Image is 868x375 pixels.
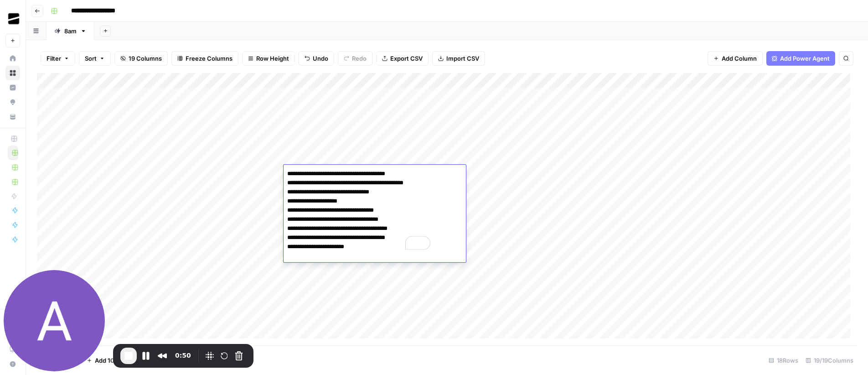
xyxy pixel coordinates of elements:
[171,51,238,66] button: Freeze Columns
[85,54,97,63] span: Sort
[41,51,75,66] button: Filter
[81,353,137,368] button: Add 10 Rows
[5,109,20,124] a: Your Data
[708,51,763,66] button: Add Column
[390,54,423,63] span: Export CSV
[242,51,295,66] button: Row Height
[5,51,20,66] a: Home
[432,51,485,66] button: Import CSV
[722,54,757,63] span: Add Column
[5,7,20,30] button: Workspace: OGM
[780,54,830,63] span: Add Power Agent
[446,54,479,63] span: Import CSV
[46,54,61,63] span: Filter
[129,54,162,63] span: 19 Columns
[256,54,289,63] span: Row Height
[5,10,22,27] img: OGM Logo
[284,167,436,253] textarea: To enrich screen reader interactions, please activate Accessibility in Grammarly extension settings
[46,22,94,40] a: 8am
[313,54,328,63] span: Undo
[299,51,334,66] button: Undo
[5,95,20,109] a: Opportunities
[114,51,168,66] button: 19 Columns
[765,353,802,368] div: 18 Rows
[5,66,20,80] a: Browse
[79,51,111,66] button: Sort
[376,51,429,66] button: Export CSV
[64,26,77,36] div: 8am
[338,51,372,66] button: Redo
[766,51,835,66] button: Add Power Agent
[5,80,20,95] a: Insights
[352,54,367,63] span: Redo
[802,353,857,368] div: 19/19 Columns
[186,54,232,63] span: Freeze Columns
